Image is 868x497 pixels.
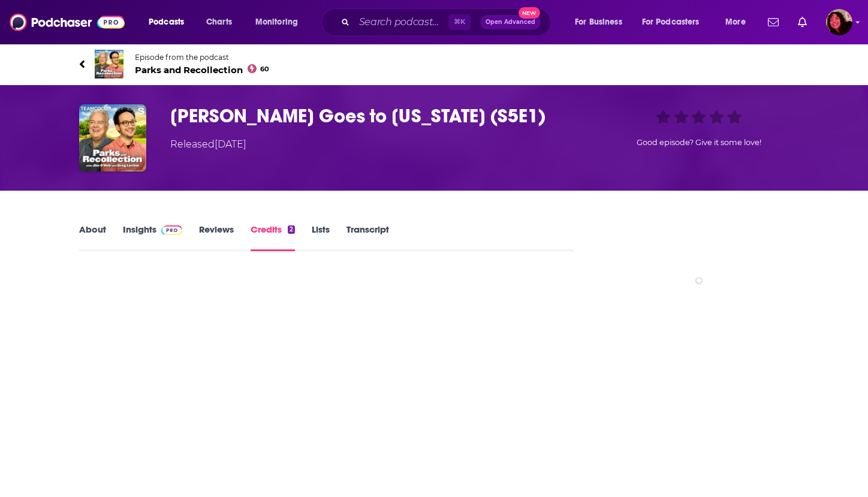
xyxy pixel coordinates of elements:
a: InsightsPodchaser Pro [123,224,182,251]
a: Parks and RecollectionEpisode from the podcastParks and Recollection60 [79,50,789,79]
span: New [519,7,540,19]
span: Good episode? Give it some love! [637,138,761,147]
a: Show notifications dropdown [793,12,812,32]
span: Open Advanced [486,19,535,25]
span: ⌘ K [448,14,471,30]
a: About [79,224,106,251]
img: Parks and Recollection [95,50,123,79]
a: Credits2 [251,224,295,251]
img: User Profile [826,9,852,35]
a: Show notifications dropdown [763,12,783,32]
button: open menu [140,13,200,32]
button: open menu [247,13,314,32]
img: Ms. Knope Goes to Washington (S5E1) [79,104,146,171]
button: Show profile menu [826,9,852,35]
input: Search podcasts, credits, & more... [354,13,448,32]
span: More [725,14,746,31]
div: 2 [288,225,295,234]
span: Parks and Recollection [135,64,269,76]
button: Open AdvancedNew [480,15,541,29]
button: open menu [634,13,717,32]
h3: Ms. Knope Goes to Washington (S5E1) [170,104,590,128]
a: Transcript [346,224,389,251]
span: For Business [575,14,622,31]
a: Reviews [199,224,234,251]
span: Monitoring [255,14,298,31]
span: 60 [260,67,269,72]
a: Lists [312,224,330,251]
img: Podchaser - Follow, Share and Rate Podcasts [10,11,125,34]
button: open menu [717,13,761,32]
div: Released [DATE] [170,137,246,152]
button: open menu [566,13,637,32]
span: Logged in as Kathryn-Musilek [826,9,852,35]
div: Search podcasts, credits, & more... [333,8,562,36]
span: Episode from the podcast [135,53,269,62]
span: Podcasts [149,14,184,31]
a: Charts [198,13,239,32]
span: Charts [206,14,232,31]
img: Podchaser Pro [161,225,182,235]
span: For Podcasters [642,14,700,31]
